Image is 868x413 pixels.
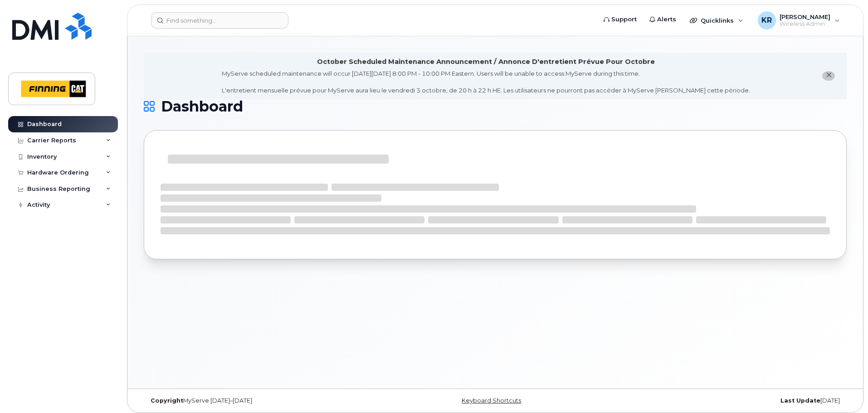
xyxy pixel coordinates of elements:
strong: Last Update [780,397,820,404]
span: Dashboard [161,100,243,113]
div: October Scheduled Maintenance Announcement / Annonce D'entretient Prévue Pour Octobre [317,57,655,67]
div: MyServe scheduled maintenance will occur [DATE][DATE] 8:00 PM - 10:00 PM Eastern. Users will be u... [222,69,750,95]
button: close notification [822,71,835,81]
a: Keyboard Shortcuts [462,397,521,404]
strong: Copyright [151,397,183,404]
div: MyServe [DATE]–[DATE] [144,397,378,404]
div: [DATE] [612,397,847,404]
